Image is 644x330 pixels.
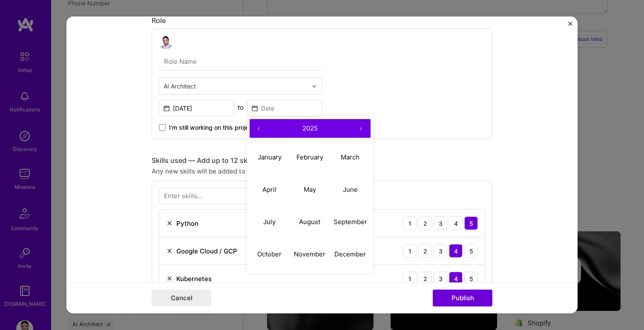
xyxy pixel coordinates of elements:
[152,167,492,176] div: Any new skills will be added to your profile.
[449,244,463,258] div: 4
[257,250,282,258] abbr: October 2025
[341,153,359,161] abbr: March 2025
[418,216,432,230] div: 2
[434,244,447,258] div: 3
[250,173,290,205] button: April 2025
[449,272,463,285] div: 4
[159,53,322,71] input: Role Name
[294,250,325,258] abbr: November 2025
[290,173,330,205] button: May 2025
[268,119,352,138] button: 2025
[302,124,318,132] span: 2025
[418,244,432,258] div: 2
[238,103,244,112] div: to
[343,185,358,193] abbr: June 2025
[250,141,290,173] button: January 2025
[296,153,323,161] abbr: February 2025
[250,205,290,238] button: July 2025
[166,275,173,282] img: Remove
[290,205,330,238] button: August 2025
[290,141,330,173] button: February 2025
[330,173,371,205] button: June 2025
[262,185,276,193] abbr: April 2025
[333,217,367,225] abbr: September 2025
[166,220,173,227] img: Remove
[464,272,478,285] div: 5
[312,83,317,88] img: drop icon
[334,250,366,258] abbr: December 2025
[403,216,417,230] div: 1
[568,22,572,31] button: Close
[169,123,254,132] span: I’m still working on this project
[250,238,290,270] button: October 2025
[330,141,371,173] button: March 2025
[152,290,211,307] button: Cancel
[464,244,478,258] div: 5
[434,216,447,230] div: 3
[434,272,447,285] div: 3
[176,274,212,283] div: Kubernetes
[176,219,198,228] div: Python
[299,217,320,225] abbr: August 2025
[403,272,417,285] div: 1
[247,100,322,117] input: Date
[152,16,492,25] div: Role
[258,153,282,161] abbr: January 2025
[418,272,432,285] div: 2
[433,290,492,307] button: Publish
[159,100,234,117] input: Date
[176,246,237,255] div: Google Cloud / GCP
[352,119,371,138] button: ›
[250,119,268,138] button: ‹
[330,205,371,238] button: September 2025
[166,247,173,254] img: Remove
[464,216,478,230] div: 5
[152,156,492,165] div: Skills used — Add up to 12 skills
[304,185,316,193] abbr: May 2025
[449,216,463,230] div: 4
[290,238,330,270] button: November 2025
[403,244,417,258] div: 1
[330,238,371,270] button: December 2025
[164,191,202,200] div: Enter skills...
[263,217,276,225] abbr: July 2025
